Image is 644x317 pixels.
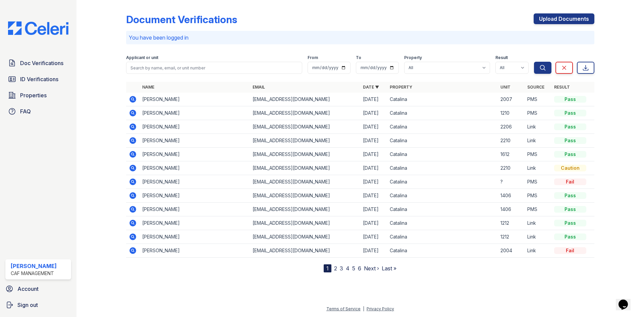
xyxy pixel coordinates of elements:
[250,189,360,203] td: [EMAIL_ADDRESS][DOMAIN_NAME]
[554,96,586,103] div: Pass
[20,75,58,83] span: ID Verifications
[498,161,525,175] td: 2210
[140,230,250,244] td: [PERSON_NAME]
[387,134,497,148] td: Catalina
[250,216,360,230] td: [EMAIL_ADDRESS][DOMAIN_NAME]
[525,216,551,230] td: Link
[498,216,525,230] td: 1212
[360,161,387,175] td: [DATE]
[498,230,525,244] td: 1212
[140,175,250,189] td: [PERSON_NAME]
[498,244,525,258] td: 2004
[387,93,497,106] td: Catalina
[525,134,551,148] td: Link
[554,247,586,254] div: Fail
[140,161,250,175] td: [PERSON_NAME]
[140,203,250,216] td: [PERSON_NAME]
[360,175,387,189] td: [DATE]
[360,230,387,244] td: [DATE]
[250,203,360,216] td: [EMAIL_ADDRESS][DOMAIN_NAME]
[324,264,331,272] div: 1
[20,107,31,115] span: FAQ
[498,106,525,120] td: 1210
[525,244,551,258] td: Link
[387,175,497,189] td: Catalina
[525,189,551,203] td: PMS
[352,265,355,272] a: 5
[525,120,551,134] td: Link
[525,106,551,120] td: PMS
[250,106,360,120] td: [EMAIL_ADDRESS][DOMAIN_NAME]
[363,306,364,311] div: |
[525,230,551,244] td: Link
[525,203,551,216] td: PMS
[360,148,387,161] td: [DATE]
[382,265,396,272] a: Last »
[554,178,586,185] div: Fail
[525,93,551,106] td: PMS
[11,270,57,277] div: CAF Management
[360,120,387,134] td: [DATE]
[356,55,361,60] label: To
[20,59,63,67] span: Doc Verifications
[363,85,379,90] a: Date ▼
[387,148,497,161] td: Catalina
[387,120,497,134] td: Catalina
[140,134,250,148] td: [PERSON_NAME]
[498,148,525,161] td: 1612
[126,13,237,25] div: Document Verifications
[140,189,250,203] td: [PERSON_NAME]
[554,165,586,171] div: Caution
[126,62,302,74] input: Search by name, email, or unit number
[387,203,497,216] td: Catalina
[5,56,71,70] a: Doc Verifications
[364,265,379,272] a: Next ›
[554,151,586,158] div: Pass
[250,175,360,189] td: [EMAIL_ADDRESS][DOMAIN_NAME]
[387,244,497,258] td: Catalina
[250,134,360,148] td: [EMAIL_ADDRESS][DOMAIN_NAME]
[20,91,47,99] span: Properties
[250,244,360,258] td: [EMAIL_ADDRESS][DOMAIN_NAME]
[525,148,551,161] td: PMS
[498,175,525,189] td: ?
[17,301,38,309] span: Sign out
[334,265,337,272] a: 2
[360,93,387,106] td: [DATE]
[340,265,343,272] a: 3
[250,93,360,106] td: [EMAIL_ADDRESS][DOMAIN_NAME]
[142,85,154,90] a: Name
[387,161,497,175] td: Catalina
[360,134,387,148] td: [DATE]
[11,262,57,270] div: [PERSON_NAME]
[360,189,387,203] td: [DATE]
[525,161,551,175] td: Link
[495,55,508,60] label: Result
[140,148,250,161] td: [PERSON_NAME]
[140,120,250,134] td: [PERSON_NAME]
[554,137,586,144] div: Pass
[140,244,250,258] td: [PERSON_NAME]
[250,161,360,175] td: [EMAIL_ADDRESS][DOMAIN_NAME]
[140,216,250,230] td: [PERSON_NAME]
[250,230,360,244] td: [EMAIL_ADDRESS][DOMAIN_NAME]
[498,93,525,106] td: 2007
[346,265,350,272] a: 4
[498,203,525,216] td: 1406
[387,216,497,230] td: Catalina
[498,189,525,203] td: 1406
[3,282,74,296] a: Account
[360,216,387,230] td: [DATE]
[360,106,387,120] td: [DATE]
[5,105,71,118] a: FAQ
[554,110,586,116] div: Pass
[554,220,586,226] div: Pass
[129,34,592,42] p: You have been logged in
[500,85,511,90] a: Unit
[554,85,570,90] a: Result
[5,89,71,102] a: Properties
[140,93,250,106] td: [PERSON_NAME]
[253,85,265,90] a: Email
[3,298,74,312] button: Sign out
[498,120,525,134] td: 2206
